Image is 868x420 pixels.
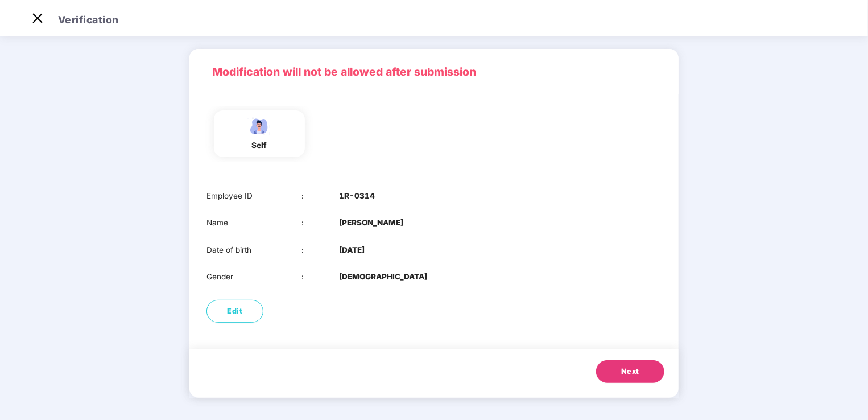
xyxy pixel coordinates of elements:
div: self [245,139,274,151]
button: Edit [206,300,263,323]
b: [DATE] [339,244,365,256]
span: Edit [228,306,243,317]
b: [PERSON_NAME] [339,217,403,229]
div: Name [206,217,301,229]
div: : [301,244,340,256]
div: Gender [206,271,301,283]
div: : [301,271,340,283]
p: Modification will not be allowed after submission [212,63,656,80]
div: : [301,190,340,202]
span: Next [621,366,639,377]
b: [DEMOGRAPHIC_DATA] [339,271,427,283]
div: : [301,217,340,229]
div: Date of birth [206,244,301,256]
button: Next [596,360,664,383]
div: Employee ID [206,190,301,202]
b: 1R-0314 [339,190,375,202]
img: svg+xml;base64,PHN2ZyBpZD0iRW1wbG95ZWVfbWFsZSIgeG1sbnM9Imh0dHA6Ly93d3cudzMub3JnLzIwMDAvc3ZnIiB3aW... [245,116,274,136]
